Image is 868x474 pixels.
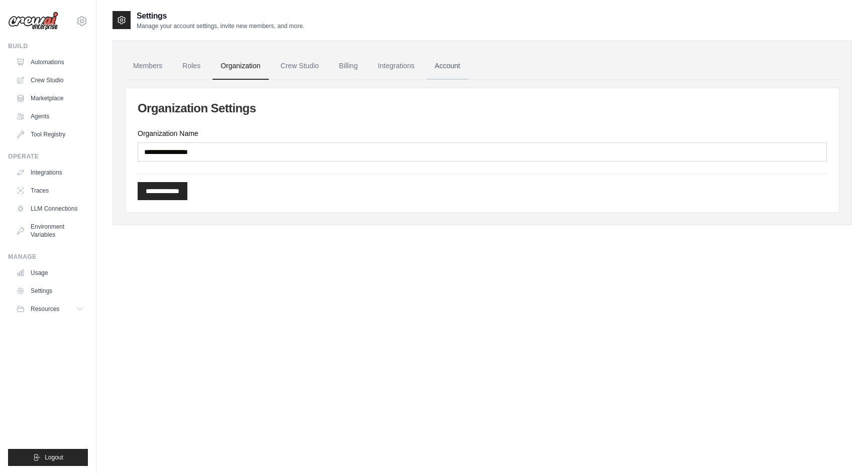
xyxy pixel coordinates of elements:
a: Organization [212,53,268,80]
a: Automations [12,54,88,70]
p: Manage your account settings, invite new members, and more. [137,22,304,30]
a: Environment Variables [12,219,88,243]
button: Resources [12,301,88,317]
h2: Settings [137,10,304,22]
a: Settings [12,283,88,299]
div: Operate [8,152,88,161]
a: Marketplace [12,90,88,106]
a: Agents [12,108,88,124]
img: Logo [8,12,58,31]
a: Tool Registry [12,126,88,142]
a: Roles [174,53,208,80]
a: Crew Studio [12,72,88,88]
a: Account [426,53,468,80]
a: Usage [12,265,88,281]
a: Billing [331,53,366,80]
div: Manage [8,253,88,261]
a: Traces [12,183,88,199]
a: Members [125,53,170,80]
span: Logout [45,453,63,461]
button: Logout [8,449,88,466]
a: Integrations [12,165,88,181]
a: Integrations [370,53,422,80]
span: Resources [31,305,59,313]
a: LLM Connections [12,201,88,217]
label: Organization Name [138,128,827,138]
div: Build [8,42,88,50]
h2: Organization Settings [138,100,827,116]
a: Crew Studio [273,53,327,80]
